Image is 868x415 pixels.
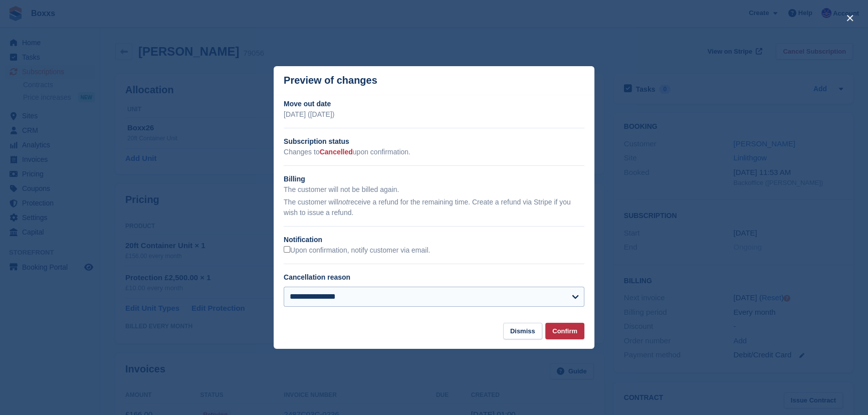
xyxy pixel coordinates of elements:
label: Upon confirmation, notify customer via email. [284,246,430,255]
h2: Subscription status [284,136,584,147]
p: The customer will not be billed again. [284,184,584,195]
p: Changes to upon confirmation. [284,147,584,157]
label: Cancellation reason [284,273,350,281]
input: Upon confirmation, notify customer via email. [284,246,290,253]
button: Dismiss [503,323,542,339]
button: Confirm [545,323,584,339]
button: close [842,10,858,26]
p: Preview of changes [284,75,377,86]
em: not [338,198,348,206]
p: [DATE] ([DATE]) [284,109,584,120]
span: Cancelled [320,148,353,156]
h2: Move out date [284,99,584,109]
p: The customer will receive a refund for the remaining time. Create a refund via Stripe if you wish... [284,197,584,218]
h2: Notification [284,235,584,245]
h2: Billing [284,174,584,184]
